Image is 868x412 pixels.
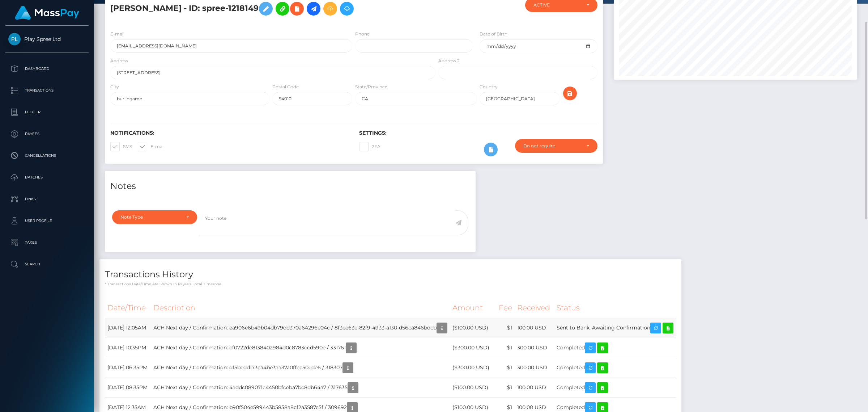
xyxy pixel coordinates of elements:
td: ACH Next day / Confirmation: ea906e6b49b04db79dd370a64296e04c / 8f3ee63e-82f9-4933-a130-d56ca846bdcb [151,318,450,338]
td: ($100.00 USD) [450,318,496,338]
a: Payees [5,125,89,143]
td: ($300.00 USD) [450,338,496,358]
td: ($300.00 USD) [450,358,496,378]
a: Initiate Payout [307,2,320,16]
p: Transactions [8,85,86,96]
p: Taxes [8,237,86,248]
label: E-mail [138,142,165,151]
td: 300.00 USD [515,338,554,358]
h6: Notifications: [110,130,348,136]
button: Do not require [515,139,597,153]
td: Sent to Bank, Awaiting Confirmation [554,318,676,338]
td: ACH Next day / Confirmation: 4addc089071c4450bfceba7bc8db64a7 / 317635 [151,378,450,398]
img: MassPay Logo [15,6,79,20]
td: ACH Next day / Confirmation: df5bedd173ca4be3aa37a0ffcc50cde6 / 318307 [151,358,450,378]
p: User Profile [8,215,86,226]
span: Play Spree Ltd [5,36,89,42]
td: 100.00 USD [515,378,554,398]
p: Ledger [8,107,86,118]
td: Completed [554,378,676,398]
td: Completed [554,338,676,358]
td: 100.00 USD [515,318,554,338]
p: Links [8,194,86,205]
label: Phone [355,31,370,37]
p: Payees [8,129,86,139]
a: Links [5,190,89,208]
label: Address [110,58,128,64]
th: Received [515,298,554,318]
label: SMS [110,142,132,151]
td: $1 [496,378,515,398]
label: Country [480,84,498,90]
a: Transactions [5,81,89,100]
td: [DATE] 08:35PM [105,378,151,398]
a: Taxes [5,234,89,252]
th: Fee [496,298,515,318]
th: Status [554,298,676,318]
a: Ledger [5,103,89,121]
a: Search [5,255,89,273]
td: [DATE] 12:05AM [105,318,151,338]
td: ($100.00 USD) [450,378,496,398]
img: Play Spree Ltd [8,33,21,45]
label: Address 2 [438,58,460,64]
label: E-mail [110,31,124,37]
div: Note Type [120,214,180,220]
td: [DATE] 06:35PM [105,358,151,378]
th: Date/Time [105,298,151,318]
td: [DATE] 10:35PM [105,338,151,358]
label: Postal Code [272,84,299,90]
p: Batches [8,172,86,183]
a: User Profile [5,212,89,230]
p: * Transactions date/time are shown in payee's local timezone [105,281,676,287]
h4: Transactions History [105,268,676,281]
label: Date of Birth [480,31,507,37]
p: Dashboard [8,63,86,74]
th: Amount [450,298,496,318]
h6: Settings: [359,130,597,136]
td: Completed [554,358,676,378]
td: $1 [496,358,515,378]
label: State/Province [355,84,387,90]
p: Search [8,259,86,270]
td: $1 [496,318,515,338]
p: Cancellations [8,150,86,161]
td: ACH Next day / Confirmation: cf0722de8138402984d0c8783ccd590e / 331761 [151,338,450,358]
th: Description [151,298,450,318]
label: City [110,84,119,90]
h4: Notes [110,180,470,193]
button: Note Type [112,210,197,224]
label: 2FA [359,142,380,151]
a: Dashboard [5,60,89,78]
div: Do not require [523,143,581,149]
td: 300.00 USD [515,358,554,378]
div: ACTIVE [533,2,580,8]
a: Batches [5,168,89,186]
td: $1 [496,338,515,358]
a: Cancellations [5,147,89,165]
